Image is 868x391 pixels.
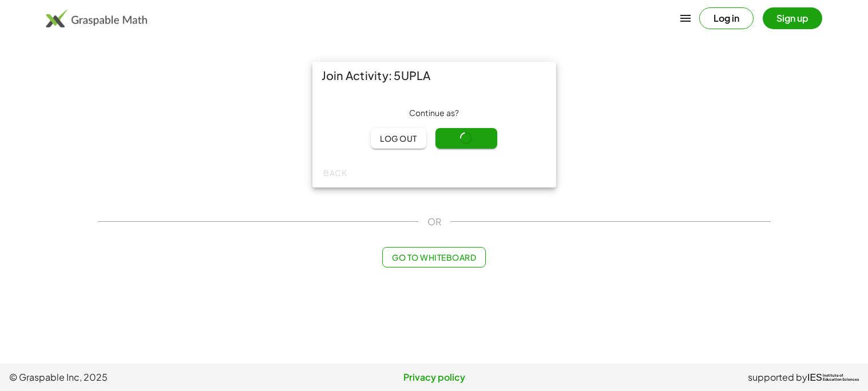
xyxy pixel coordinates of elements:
[807,370,859,384] a: IESInstitute ofEducation Sciences
[699,7,754,29] button: Log in
[763,7,822,29] button: Sign up
[322,107,547,119] div: Continue as ?
[427,215,441,229] span: OR
[380,133,417,143] span: Log out
[292,370,576,384] a: Privacy policy
[371,128,426,149] button: Log out
[9,370,292,384] span: © Graspable Inc, 2025
[807,372,822,383] span: IES
[823,374,859,382] span: Institute of Education Sciences
[382,247,486,268] button: Go to Whiteboard
[392,252,476,262] span: Go to Whiteboard
[748,370,807,384] span: supported by
[312,62,556,89] div: Join Activity: 5UPLA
